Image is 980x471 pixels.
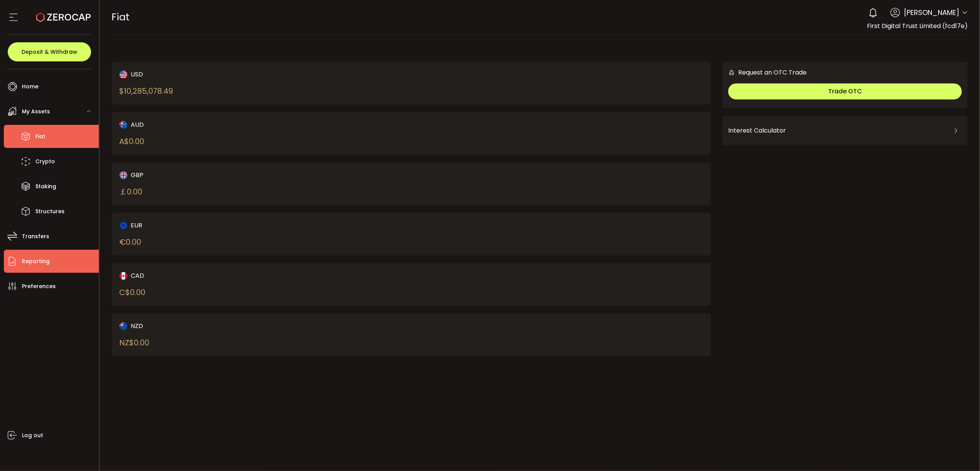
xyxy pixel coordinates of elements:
span: Home [22,81,38,92]
img: 6nGpN7MZ9FLuBP83NiajKbTRY4UzlzQtBKtCrLLspmCkSvCZHBKvY3NxgQaT5JnOQREvtQ257bXeeSTueZfAPizblJ+Fe8JwA... [728,69,735,76]
div: GBP [120,170,382,180]
span: First Digital Trust Limited (fcd17e) [867,22,968,30]
span: Staking [35,181,56,192]
div: NZ$ 0.00 [120,337,150,348]
span: Log out [22,430,43,441]
span: Trade OTC [828,87,862,96]
div: Request an OTC Trade [722,68,807,77]
span: Structures [35,206,65,217]
img: eur_portfolio.svg [120,222,127,229]
div: CAD [120,271,382,280]
img: nzd_portfolio.svg [120,322,127,330]
div: ￡ 0.00 [120,186,143,197]
span: Reporting [22,256,50,267]
span: Crypto [35,156,55,167]
button: Trade OTC [728,83,962,100]
button: Deposit & Withdraw [8,42,91,61]
div: A$ 0.00 [120,136,145,147]
span: Transfers [22,231,49,242]
span: Deposit & Withdraw [22,49,77,55]
span: My Assets [22,106,50,117]
img: aud_portfolio.svg [120,121,127,129]
img: cad_portfolio.svg [120,272,127,280]
img: usd_portfolio.svg [120,71,127,78]
div: USD [120,70,382,79]
div: EUR [120,221,382,230]
span: Fiat [112,10,130,24]
div: NZD [120,321,382,331]
span: [PERSON_NAME] [904,7,959,18]
div: $ 10,285,078.49 [120,85,173,97]
div: Interest Calculator [728,121,962,140]
span: Fiat [35,131,45,142]
div: C$ 0.00 [120,287,146,298]
img: gbp_portfolio.svg [120,171,127,179]
div: € 0.00 [120,236,141,248]
span: Preferences [22,281,56,292]
div: AUD [120,120,382,129]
